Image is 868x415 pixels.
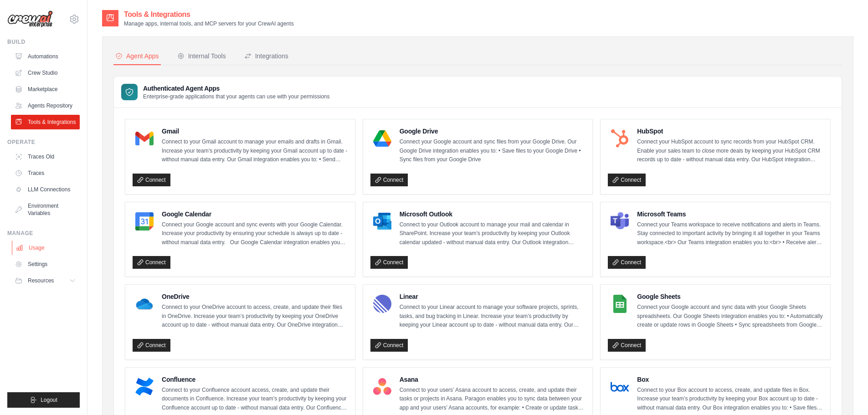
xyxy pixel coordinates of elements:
button: Logout [7,392,80,408]
h4: HubSpot [637,127,823,136]
a: Settings [11,257,80,272]
p: Connect to your Linear account to manage your software projects, sprints, tasks, and bug tracking... [400,303,586,330]
a: Connect [133,174,170,186]
button: Agent Apps [113,48,161,65]
p: Connect to your Outlook account to manage your mail and calendar in SharePoint. Increase your tea... [400,220,586,247]
p: Connect to your OneDrive account to access, create, and update their files in OneDrive. Increase ... [162,303,348,330]
img: Gmail Logo [135,129,154,148]
a: Connect [370,256,408,269]
a: Marketplace [11,82,80,97]
img: Linear Logo [373,295,391,313]
p: Connect to your Confluence account access, create, and update their documents in Confluence. Incr... [162,386,348,413]
a: Traces [11,166,80,180]
img: Box Logo [611,378,629,396]
a: Tools & Integrations [11,115,80,129]
div: Manage [7,230,80,237]
p: Connect your Teams workspace to receive notifications and alerts in Teams. Stay connected to impo... [637,220,823,247]
img: Google Sheets Logo [611,295,629,313]
p: Connect your Google account and sync events with your Google Calendar. Increase your productivity... [162,220,348,247]
p: Connect your Google account and sync data with your Google Sheets spreadsheets. Our Google Sheets... [637,303,823,330]
a: Connect [608,256,646,269]
a: Connect [370,339,408,352]
a: Connect [133,339,170,352]
button: Internal Tools [175,48,228,65]
span: Resources [28,277,54,284]
h2: Tools & Integrations [124,9,294,20]
a: Connect [133,256,170,269]
h4: Box [637,375,823,384]
img: Google Drive Logo [373,129,391,148]
button: Resources [11,273,80,288]
div: Agent Apps [115,51,159,61]
h4: Gmail [162,127,348,136]
a: Environment Variables [11,199,80,220]
img: Google Calendar Logo [135,212,154,231]
h4: Google Drive [400,127,586,136]
a: Agents Repository [11,98,80,113]
img: OneDrive Logo [135,295,154,313]
h4: Confluence [162,375,348,384]
a: Usage [12,241,81,255]
a: LLM Connections [11,182,80,197]
h4: Linear [400,292,586,301]
div: Build [7,38,80,46]
p: Enterprise-grade applications that your agents can use with your permissions [143,93,330,100]
p: Connect to your Gmail account to manage your emails and drafts in Gmail. Increase your team’s pro... [162,138,348,164]
img: Confluence Logo [135,378,154,396]
h4: Microsoft Outlook [400,210,586,219]
img: Asana Logo [373,378,391,396]
img: Microsoft Teams Logo [611,212,629,231]
h4: OneDrive [162,292,348,301]
a: Connect [370,174,408,186]
div: Operate [7,138,80,146]
p: Connect to your users’ Asana account to access, create, and update their tasks or projects in Asa... [400,386,586,413]
h4: Microsoft Teams [637,210,823,219]
p: Connect your HubSpot account to sync records from your HubSpot CRM. Enable your sales team to clo... [637,138,823,164]
button: Integrations [242,48,290,65]
a: Connect [608,174,646,186]
p: Connect your Google account and sync files from your Google Drive. Our Google Drive integration e... [400,138,586,164]
img: Microsoft Outlook Logo [373,212,391,231]
a: Connect [608,339,646,352]
img: HubSpot Logo [611,129,629,148]
h4: Asana [400,375,586,384]
div: Integrations [244,51,288,61]
h4: Google Calendar [162,210,348,219]
h4: Google Sheets [637,292,823,301]
img: Logo [7,10,53,28]
a: Automations [11,49,80,64]
span: Logout [41,396,57,404]
p: Connect to your Box account to access, create, and update files in Box. Increase your team’s prod... [637,386,823,413]
a: Crew Studio [11,66,80,80]
p: Manage apps, internal tools, and MCP servers for your CrewAI agents [124,20,294,27]
div: Internal Tools [177,51,226,61]
a: Traces Old [11,149,80,164]
h3: Authenticated Agent Apps [143,84,330,93]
